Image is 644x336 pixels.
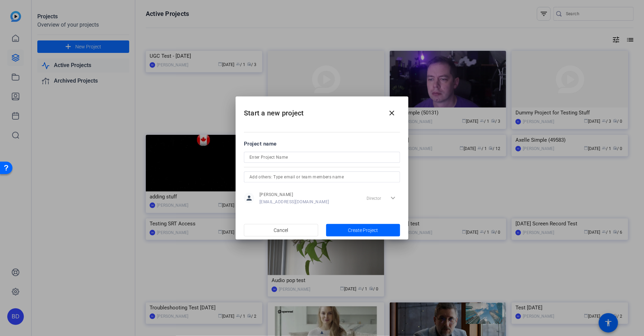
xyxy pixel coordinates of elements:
h2: Start a new project [236,96,408,124]
span: Cancel [274,224,288,237]
span: Create Project [348,227,378,234]
span: [PERSON_NAME] [259,192,329,197]
span: ▲ [320,329,325,335]
div: Project name [244,140,400,148]
span: [EMAIL_ADDRESS][DOMAIN_NAME] [259,199,329,205]
input: Add others: Type email or team members name [249,173,395,181]
button: Create Project [326,224,400,236]
mat-icon: person [244,193,254,203]
button: Cancel [244,224,318,236]
input: Enter Project Name [249,153,395,161]
mat-icon: close [388,109,396,117]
